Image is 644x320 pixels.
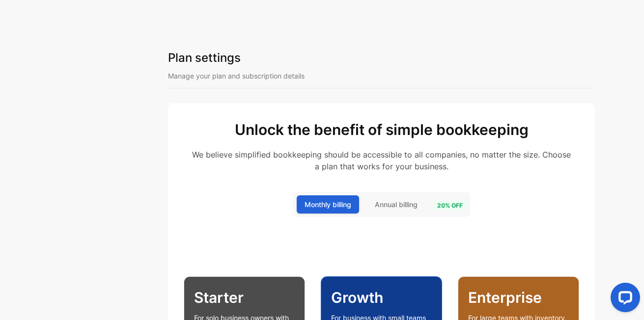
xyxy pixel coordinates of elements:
p: We believe simplified bookkeeping should be accessible to all companies, no matter the size. Choo... [184,149,579,172]
button: Monthly billing [297,195,359,213]
button: Annual billing [367,195,425,213]
p: Growth [331,287,432,309]
span: Annual billing [375,199,418,210]
h1: Plan settings [168,49,241,67]
iframe: LiveChat chat widget [603,279,644,320]
span: 20 % off [433,201,467,210]
p: Starter [194,287,295,309]
p: Enterprise [468,287,569,309]
h2: Unlock the benefit of simple bookkeeping [184,119,579,141]
p: Manage your plan and subscription details [168,71,595,81]
span: Monthly billing [305,199,351,210]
